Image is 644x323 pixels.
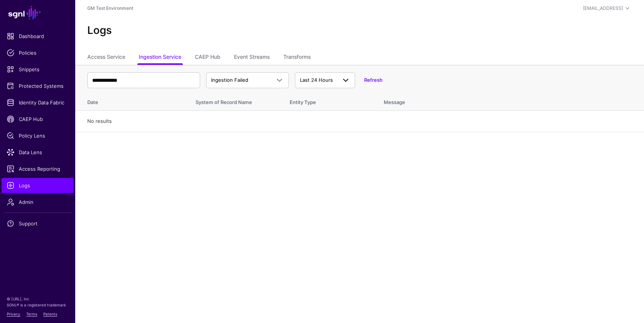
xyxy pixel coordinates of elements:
[364,77,383,83] a: Refresh
[7,49,68,57] span: Policies
[7,302,68,308] p: SGNL® is a registered trademark
[87,5,133,11] a: GM Test Environment
[7,165,68,173] span: Access Reporting
[283,51,311,65] a: Transforms
[2,128,74,143] a: Policy Lens
[7,66,68,73] span: Snippets
[2,161,74,176] a: Access Reporting
[7,312,20,316] a: Privacy
[2,145,74,160] a: Data Lens
[583,5,623,12] div: [EMAIL_ADDRESS]
[376,91,644,111] th: Message
[7,296,68,302] p: © [URL], Inc
[5,5,71,21] a: SGNL
[7,82,68,90] span: Protected Systems
[139,51,181,65] a: Ingestion Service
[300,77,333,83] span: Last 24 Hours
[211,77,248,83] span: Ingestion Failed
[282,91,376,111] th: Entity Type
[2,45,74,60] a: Policies
[43,312,57,316] a: Patents
[26,312,37,316] a: Terms
[2,78,74,93] a: Protected Systems
[2,178,74,193] a: Logs
[2,62,74,77] a: Snippets
[234,51,270,65] a: Event Streams
[7,220,68,227] span: Support
[7,182,68,189] span: Logs
[188,91,282,111] th: System of Record Name
[2,112,74,127] a: CAEP Hub
[7,198,68,206] span: Admin
[87,51,125,65] a: Access Service
[75,111,644,132] td: No results
[7,99,68,106] span: Identity Data Fabric
[2,95,74,110] a: Identity Data Fabric
[2,194,74,210] a: Admin
[7,132,68,139] span: Policy Lens
[7,148,68,156] span: Data Lens
[2,29,74,44] a: Dashboard
[75,91,188,111] th: Date
[7,115,68,123] span: CAEP Hub
[7,32,68,40] span: Dashboard
[195,51,220,65] a: CAEP Hub
[87,24,632,37] h2: Logs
